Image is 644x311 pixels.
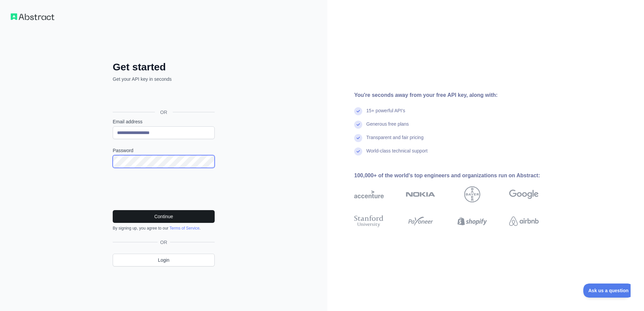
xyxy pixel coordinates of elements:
p: Get your API key in seconds [113,76,215,82]
div: Sign in with Google. Opens in new tab [113,90,213,105]
div: 100,000+ of the world's top engineers and organizations run on Abstract: [354,172,560,180]
img: stanford university [354,214,384,229]
span: OR [158,239,170,246]
a: Login [113,254,215,266]
button: Continue [113,210,215,223]
label: Email address [113,118,215,125]
img: check mark [354,134,362,142]
div: Transparent and fair pricing [366,134,424,147]
label: Password [113,147,215,154]
img: check mark [354,121,362,129]
div: World-class technical support [366,147,428,161]
div: You're seconds away from your free API key, along with: [354,91,560,99]
img: Workflow [11,13,54,20]
a: Terms of Service [169,226,199,231]
div: Generous free plans [366,121,409,134]
iframe: Sign in with Google Button [109,90,217,105]
img: bayer [464,186,480,202]
span: OR [155,109,173,116]
img: shopify [458,214,487,229]
iframe: Toggle Customer Support [583,284,631,298]
img: nokia [406,186,435,202]
iframe: reCAPTCHA [113,176,215,202]
img: check mark [354,107,362,115]
img: payoneer [406,214,435,229]
img: airbnb [509,214,539,229]
img: google [509,186,539,202]
img: accenture [354,186,384,202]
div: By signing up, you agree to our . [113,226,215,231]
div: 15+ powerful API's [366,107,405,121]
h2: Get started [113,61,215,73]
img: check mark [354,147,362,155]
